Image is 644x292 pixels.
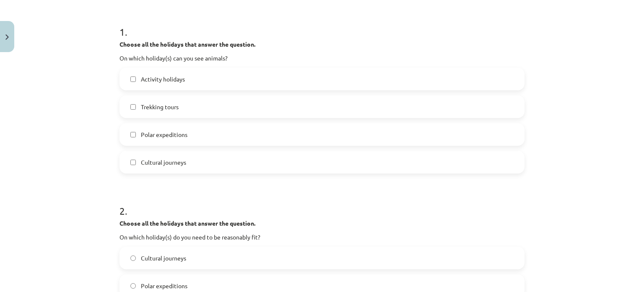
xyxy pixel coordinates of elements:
p: On which holiday(s) can you see animals? [119,54,525,63]
p: On which holiday(s) do you need to be reasonably fit? [119,233,525,242]
h1: 1 . [119,11,525,37]
input: Cultural journeys [130,255,136,261]
img: icon-close-lesson-0947bae3869378f0d4975bcd49f059093ad1ed9edebbc8119c70593378902aed.svg [5,34,9,40]
span: Polar expeditions [141,130,187,139]
input: Trekking tours [130,104,136,110]
strong: Choose all the holidays that answer the question. [119,219,255,227]
span: Activity holidays [141,75,185,84]
input: Polar expeditions [130,283,136,289]
span: Trekking tours [141,103,179,111]
span: Cultural journeys [141,158,186,167]
strong: Choose all the holidays that answer the question. [119,40,255,48]
input: Polar expeditions [130,132,136,137]
h1: 2 . [119,190,525,216]
input: Cultural journeys [130,160,136,165]
span: Cultural journeys [141,254,186,263]
input: Activity holidays [130,76,136,82]
span: Polar expeditions [141,281,187,290]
